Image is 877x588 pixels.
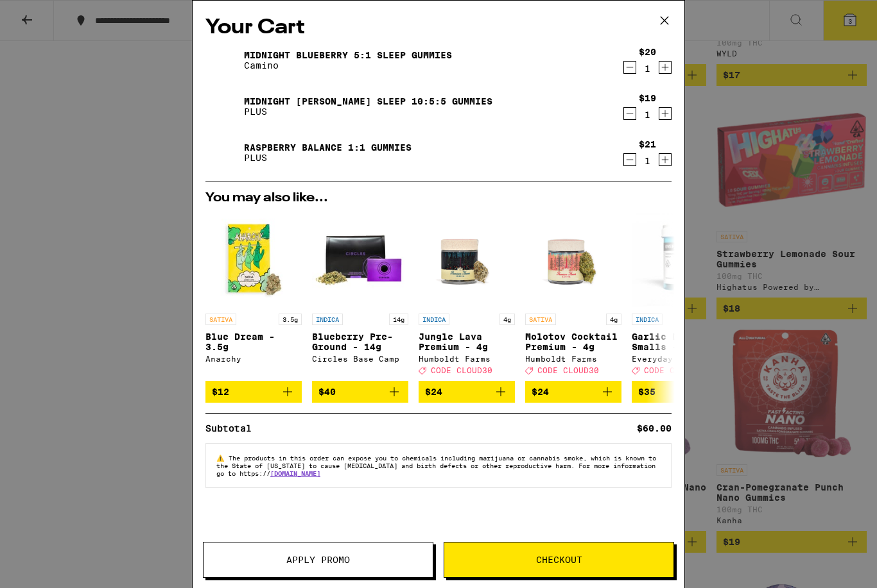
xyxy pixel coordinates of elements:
[632,314,663,325] p: INDICA
[419,314,449,325] p: INDICA
[639,110,656,120] div: 1
[312,355,408,363] div: Circles Base Camp
[312,314,343,325] p: INDICA
[419,381,515,403] button: Add to bag
[205,42,241,78] img: Midnight Blueberry 5:1 Sleep Gummies
[623,61,636,74] button: Decrement
[537,366,599,374] span: CODE CLOUD30
[205,381,302,403] button: Add to bag
[525,332,621,352] p: Molotov Cocktail Premium - 4g
[212,387,229,397] span: $12
[536,555,582,564] span: Checkout
[286,555,350,564] span: Apply Promo
[244,50,452,60] a: Midnight Blueberry 5:1 Sleep Gummies
[644,366,706,374] span: CODE CLOUD30
[444,542,674,578] button: Checkout
[525,211,621,307] img: Humboldt Farms - Molotov Cocktail Premium - 4g
[525,314,556,325] p: SATIVA
[205,135,241,171] img: Raspberry BALANCE 1:1 Gummies
[279,314,302,325] p: 3.5g
[525,381,621,403] button: Add to bag
[639,47,656,57] div: $20
[623,153,636,166] button: Decrement
[205,192,672,205] h2: You may also like...
[244,96,492,106] a: Midnight [PERSON_NAME] SLEEP 10:5:5 Gummies
[639,93,656,103] div: $19
[244,106,492,117] p: PLUS
[623,107,636,120] button: Decrement
[312,332,408,352] p: Blueberry Pre-Ground - 14g
[419,211,515,381] a: Open page for Jungle Lava Premium - 4g from Humboldt Farms
[659,61,672,74] button: Increment
[205,211,302,307] img: Anarchy - Blue Dream - 3.5g
[244,153,412,163] p: PLUS
[632,332,728,352] p: Garlic Dreams Smalls - 3.5g
[638,387,656,397] span: $35
[431,366,492,374] span: CODE CLOUD30
[525,211,621,381] a: Open page for Molotov Cocktail Premium - 4g from Humboldt Farms
[205,88,241,124] img: Midnight Berry SLEEP 10:5:5 Gummies
[639,139,656,149] div: $21
[419,355,515,363] div: Humboldt Farms
[632,381,728,403] button: Add to bag
[639,63,656,74] div: 1
[205,424,261,433] div: Subtotal
[203,542,433,578] button: Apply Promo
[312,381,408,403] button: Add to bag
[525,355,621,363] div: Humboldt Farms
[205,13,672,42] h2: Your Cart
[205,211,302,381] a: Open page for Blue Dream - 3.5g from Anarchy
[499,314,515,325] p: 4g
[632,355,728,363] div: Everyday
[425,387,442,397] span: $24
[637,424,672,433] div: $60.00
[606,314,621,325] p: 4g
[419,211,515,307] img: Humboldt Farms - Jungle Lava Premium - 4g
[312,211,408,381] a: Open page for Blueberry Pre-Ground - 14g from Circles Base Camp
[532,387,549,397] span: $24
[419,332,515,352] p: Jungle Lava Premium - 4g
[639,156,656,166] div: 1
[659,107,672,120] button: Increment
[312,211,408,307] img: Circles Base Camp - Blueberry Pre-Ground - 14g
[659,153,672,166] button: Increment
[632,211,728,381] a: Open page for Garlic Dreams Smalls - 3.5g from Everyday
[216,454,656,477] span: The products in this order can expose you to chemicals including marijuana or cannabis smoke, whi...
[318,387,336,397] span: $40
[8,9,92,19] span: Hi. Need any help?
[205,332,302,352] p: Blue Dream - 3.5g
[216,454,229,462] span: ⚠️
[270,469,320,477] a: [DOMAIN_NAME]
[389,314,408,325] p: 14g
[244,60,452,71] p: Camino
[632,211,728,307] img: Everyday - Garlic Dreams Smalls - 3.5g
[244,142,412,153] a: Raspberry BALANCE 1:1 Gummies
[205,355,302,363] div: Anarchy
